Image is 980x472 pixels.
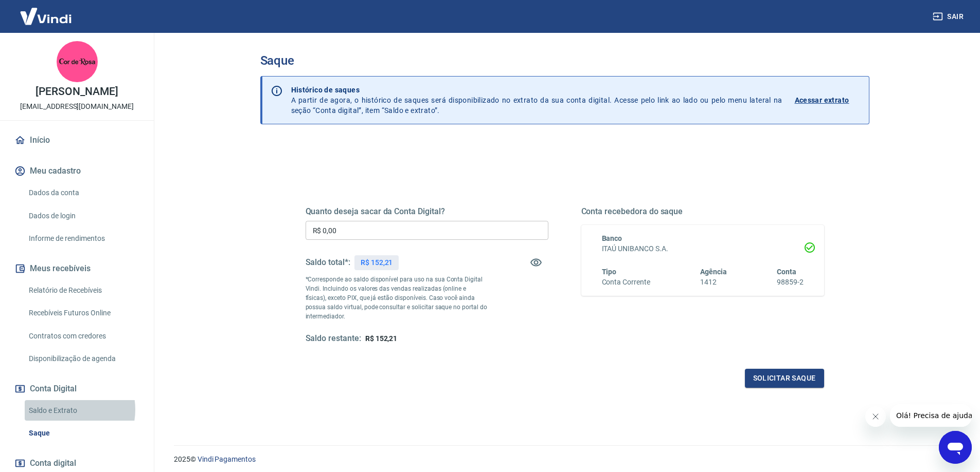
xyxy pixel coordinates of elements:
a: Início [12,129,141,152]
img: Vindi [12,1,79,32]
button: Meus recebíveis [12,257,141,280]
a: Informe de rendimentos [25,228,141,249]
iframe: Fechar mensagem [865,406,886,427]
h6: Conta Corrente [602,277,650,288]
h5: Quanto deseja sacar da Conta Digital? [306,206,548,217]
span: Banco [602,234,622,242]
p: *Corresponde ao saldo disponível para uso na sua Conta Digital Vindi. Incluindo os valores das ve... [306,275,488,321]
h5: Conta recebedora do saque [581,206,824,217]
p: A partir de agora, o histórico de saques será disponibilizado no extrato da sua conta digital. Ac... [291,85,782,116]
p: Histórico de saques [291,85,782,95]
iframe: Mensagem da empresa [890,404,972,427]
a: Disponibilização de agenda [25,348,141,369]
p: R$ 152,21 [361,257,393,268]
h6: ITAÚ UNIBANCO S.A. [602,243,804,254]
a: Vindi Pagamentos [198,455,256,463]
a: Relatório de Recebíveis [25,280,141,301]
button: Conta Digital [12,377,141,400]
p: 2025 © [174,454,955,465]
a: Acessar extrato [795,85,861,116]
p: [EMAIL_ADDRESS][DOMAIN_NAME] [20,101,134,112]
a: Dados da conta [25,182,141,203]
a: Saque [25,423,141,444]
h3: Saque [260,53,869,68]
h5: Saldo total*: [306,257,350,268]
span: Agência [700,268,727,276]
span: Tipo [602,268,617,276]
a: Saldo e Extrato [25,400,141,421]
iframe: Botão para abrir a janela de mensagens [939,431,972,464]
span: Conta digital [30,456,76,470]
h6: 98859-2 [777,277,804,288]
span: R$ 152,21 [365,334,398,343]
button: Meu cadastro [12,160,141,182]
button: Solicitar saque [745,369,824,388]
a: Recebíveis Futuros Online [25,303,141,324]
a: Dados de login [25,205,141,226]
p: Acessar extrato [795,95,849,105]
p: [PERSON_NAME] [35,86,118,97]
span: Olá! Precisa de ajuda? [6,7,86,15]
button: Sair [931,7,968,26]
h5: Saldo restante: [306,333,361,344]
a: Contratos com credores [25,326,141,347]
h6: 1412 [700,277,727,288]
img: 9ad167bd-0416-4c11-9657-1926b5dd5a74.jpeg [57,41,98,82]
span: Conta [777,268,796,276]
